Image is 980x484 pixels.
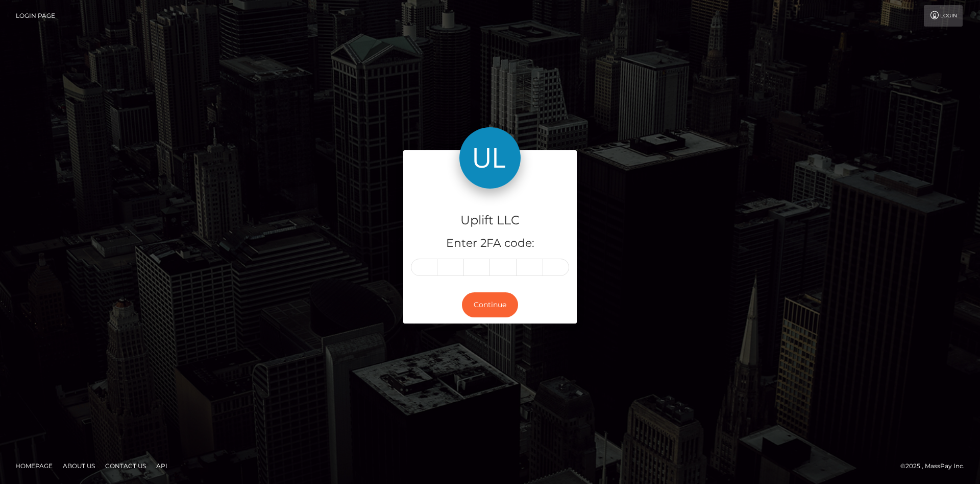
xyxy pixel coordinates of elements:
[459,127,521,189] img: Uplift LLC
[152,458,171,474] a: API
[411,236,569,251] h5: Enter 2FA code:
[462,292,518,317] button: Continue
[59,458,99,474] a: About Us
[16,5,55,27] a: Login Page
[900,460,972,472] div: © 2025 , MassPay Inc.
[11,458,57,474] a: Homepage
[101,458,150,474] a: Contact Us
[924,5,963,27] a: Login
[411,212,569,229] h4: Uplift LLC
